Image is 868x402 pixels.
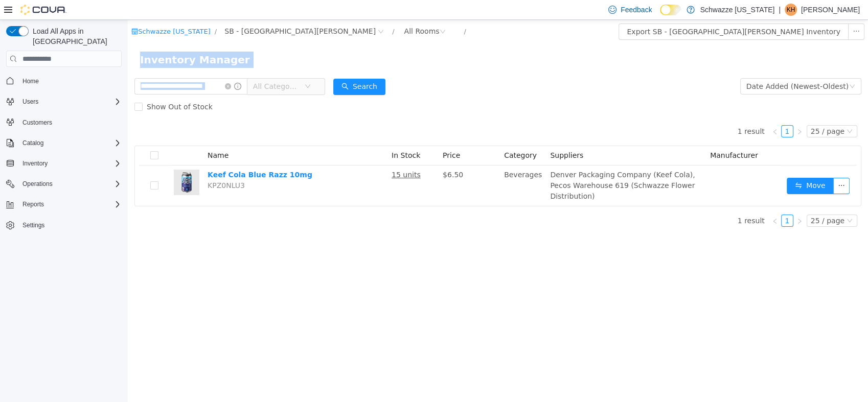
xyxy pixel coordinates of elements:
a: icon: shopSchwazze [US_STATE] [4,8,83,15]
div: 25 / page [683,106,717,117]
span: Category [376,131,409,139]
a: 1 [654,106,665,117]
a: Settings [18,219,49,231]
i: icon: right [669,109,675,115]
i: icon: shop [4,8,10,15]
button: Users [18,96,42,108]
li: Next Page [666,105,678,117]
span: Feedback [621,5,652,15]
i: icon: down [719,108,725,115]
button: Operations [18,178,57,190]
span: Customers [18,116,122,129]
span: Manufacturer [582,131,630,139]
span: KPZ0NLU3 [80,161,117,170]
img: Cova [20,5,66,15]
span: / [264,8,266,15]
a: Keef Cola Blue Razz 10mg [80,151,185,159]
span: Customers [22,119,52,127]
div: Date Added (Newest-Oldest) [619,59,721,74]
a: 1 [654,195,665,206]
button: Settings [2,218,126,232]
span: $6.50 [315,151,335,159]
a: Customers [18,116,56,129]
button: icon: swapMove [659,158,706,174]
span: Price [315,131,332,139]
button: icon: ellipsis [720,4,737,20]
span: Settings [22,221,44,229]
li: 1 [653,105,666,117]
span: Home [18,74,122,87]
i: icon: down [721,63,727,70]
td: Beverages [372,146,418,186]
button: Catalog [2,136,126,150]
button: Home [2,73,126,88]
button: icon: ellipsis [705,158,722,174]
i: icon: info-circle [106,63,113,70]
li: 1 [653,195,666,207]
span: Users [22,98,38,106]
li: 1 result [610,195,637,207]
img: Keef Cola Blue Razz 10mg hero shot [46,150,72,175]
span: Settings [18,219,122,231]
i: icon: left [644,198,650,204]
i: icon: left [644,109,650,115]
span: Denver Packaging Company (Keef Cola), Pecos Warehouse 619 (Schwazze Flower Distribution) [422,151,567,180]
input: Dark Mode [660,5,681,15]
p: | [779,4,781,16]
span: / [87,8,89,15]
span: Home [22,77,39,85]
span: KH [787,4,795,16]
span: In Stock [264,131,292,139]
a: Home [18,75,43,87]
button: Customers [2,115,126,130]
span: Catalog [18,137,122,149]
button: Catalog [18,137,48,149]
li: Previous Page [641,105,653,117]
i: icon: right [669,198,675,204]
li: Next Page [666,195,678,207]
div: Krystal Hernandez [785,4,797,16]
span: All Categories [125,61,172,72]
i: icon: down [719,198,725,205]
span: Operations [18,178,122,190]
span: Reports [18,198,122,210]
p: [PERSON_NAME] [801,4,860,16]
li: Previous Page [641,195,653,207]
div: All Rooms [276,4,311,19]
span: Inventory [22,159,48,168]
span: Reports [22,200,44,208]
span: Dark Mode [660,15,660,16]
span: SB - Fort Collins [97,6,248,17]
span: Operations [22,180,53,188]
button: Operations [2,177,126,191]
button: Reports [18,198,48,210]
div: 25 / page [683,195,717,206]
span: Catalog [22,139,43,147]
button: Export SB - [GEOGRAPHIC_DATA][PERSON_NAME] Inventory [491,4,721,20]
button: Users [2,94,126,109]
button: Reports [2,197,126,211]
span: Load All Apps in [GEOGRAPHIC_DATA] [29,26,122,46]
button: icon: searchSearch [205,59,258,75]
span: Suppliers [422,131,455,139]
span: Users [18,96,122,108]
li: 1 result [610,105,637,117]
nav: Complex example [6,69,122,259]
span: Name [80,131,101,139]
i: icon: close-circle [97,63,103,69]
u: 15 units [264,151,293,159]
span: / [336,8,338,15]
span: Inventory [18,157,122,170]
span: Inventory Manager [12,32,128,48]
span: Show Out of Stock [15,83,89,91]
p: Schwazze [US_STATE] [700,4,774,16]
i: icon: down [177,63,183,70]
button: Inventory [2,156,126,171]
button: Inventory [18,157,52,170]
